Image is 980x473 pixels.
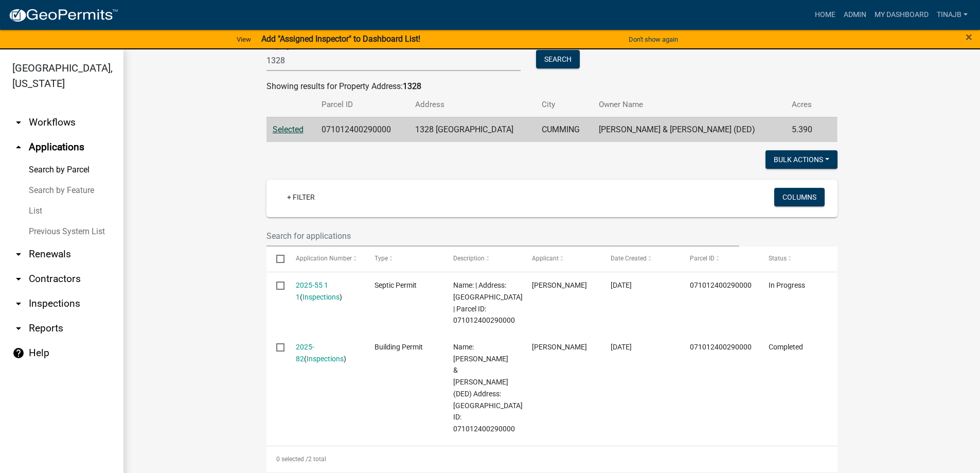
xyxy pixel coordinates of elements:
datatable-header-cell: Date Created [601,247,680,271]
span: Tyler Phelps [532,343,587,351]
span: 06/26/2025 [611,281,632,289]
datatable-header-cell: Application Number [286,247,365,271]
a: 2025-55 1 1 [296,281,328,301]
th: Owner Name [593,93,786,117]
span: Application Number [296,255,352,262]
datatable-header-cell: Description [443,247,522,271]
span: Parcel ID [690,255,715,262]
i: arrow_drop_down [12,248,25,260]
span: Name: PHELPS, TYLER & STACEY (DED) Address: 1328 POINTE CT Parcel ID: 071012400290000 [453,343,523,433]
span: Completed [769,343,803,351]
button: Close [966,31,972,43]
datatable-header-cell: Parcel ID [680,247,758,271]
span: Septic Permit [375,281,417,289]
button: Columns [774,188,825,206]
th: City [536,93,593,117]
i: arrow_drop_up [12,141,25,153]
datatable-header-cell: Type [365,247,443,271]
td: 5.390 [786,117,823,142]
input: Search for applications [266,225,740,247]
a: Tinajb [933,5,972,25]
div: Showing results for Property Address: [266,80,838,93]
datatable-header-cell: Select [266,247,286,271]
span: In Progress [769,281,805,289]
span: 06/26/2025 [611,343,632,351]
td: [PERSON_NAME] & [PERSON_NAME] (DED) [593,117,786,142]
span: 071012400290000 [690,281,752,289]
td: 1328 [GEOGRAPHIC_DATA] [409,117,536,142]
th: Parcel ID [315,93,409,117]
a: Inspections [302,293,340,301]
i: arrow_drop_down [12,322,25,335]
button: Search [536,50,580,68]
a: 2025-82 [296,343,314,363]
span: Tyler Phelps [532,281,587,289]
a: My Dashboard [870,5,933,25]
a: + Filter [279,188,323,206]
strong: Add "Assigned Inspector" to Dashboard List! [261,34,420,44]
td: 071012400290000 [315,117,409,142]
i: help [12,347,25,359]
span: 071012400290000 [690,343,752,351]
div: ( ) [296,341,355,365]
span: 0 selected / [276,456,308,463]
datatable-header-cell: Status [758,247,837,271]
div: ( ) [296,279,355,303]
i: arrow_drop_down [12,297,25,310]
a: Admin [840,5,870,25]
span: Name: | Address: 1328 POINTE CT | Parcel ID: 071012400290000 [453,281,523,324]
span: Description [453,255,485,262]
div: 2 total [266,446,838,472]
button: Don't show again [625,31,682,48]
span: Applicant [532,255,559,262]
i: arrow_drop_down [12,273,25,285]
th: Address [409,93,536,117]
strong: 1328 [403,81,421,91]
span: Status [769,255,787,262]
i: arrow_drop_down [12,116,25,129]
a: Selected [273,125,304,134]
a: Inspections [307,355,344,363]
button: Bulk Actions [765,150,838,169]
td: CUMMING [536,117,593,142]
span: Date Created [611,255,647,262]
span: Building Permit [375,343,423,351]
a: Home [811,5,840,25]
a: View [233,31,255,48]
datatable-header-cell: Applicant [522,247,601,271]
span: × [966,30,972,44]
span: Type [375,255,388,262]
th: Acres [786,93,823,117]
